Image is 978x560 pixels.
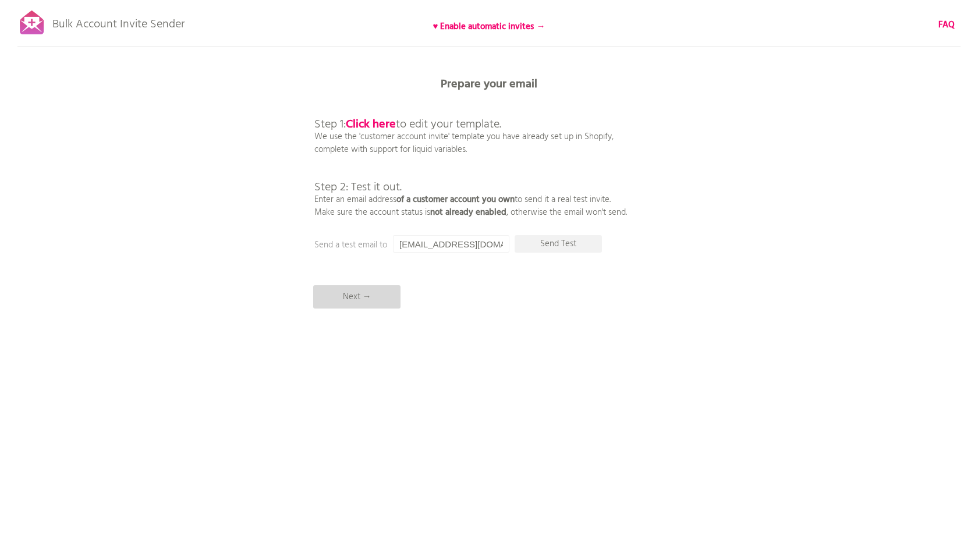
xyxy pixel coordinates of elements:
[314,93,627,219] p: We use the 'customer account invite' template you have already set up in Shopify, complete with s...
[430,205,506,219] b: not already enabled
[938,19,955,31] a: FAQ
[938,18,955,32] b: FAQ
[433,20,545,34] b: ♥ Enable automatic invites →
[441,75,537,94] b: Prepare your email
[346,115,396,134] a: Click here
[52,7,185,36] p: Bulk Account Invite Sender
[515,235,602,253] p: Send Test
[313,285,401,309] p: Next →
[314,239,547,251] p: Send a test email to
[314,178,402,197] span: Step 2: Test it out.
[314,115,501,134] span: Step 1: to edit your template.
[396,193,515,207] b: of a customer account you own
